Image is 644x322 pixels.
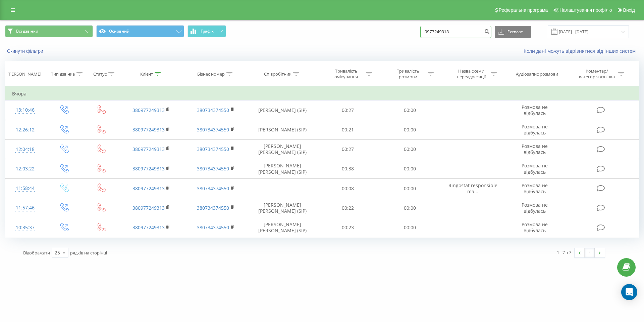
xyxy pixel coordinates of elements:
[453,68,489,80] div: Назва схеми переадресації
[132,107,165,113] a: 380977249313
[559,7,612,13] span: Налаштування профілю
[621,284,637,300] div: Open Intercom Messenger
[12,162,38,175] div: 12:03:22
[577,68,616,80] div: Коментар/категорія дзвінка
[132,126,165,133] a: 380977249313
[264,71,291,77] div: Співробітник
[132,224,165,231] a: 380977249313
[379,139,440,159] td: 00:00
[12,104,38,117] div: 13:10:46
[248,218,317,237] td: [PERSON_NAME] [PERSON_NAME] (SIP)
[499,7,548,13] span: Реферальна програма
[132,185,165,192] a: 380977249313
[448,182,497,195] span: Ringostat responsible ma...
[390,68,426,80] div: Тривалість розмови
[317,159,379,178] td: 00:38
[379,218,440,237] td: 00:00
[197,71,225,77] div: Бізнес номер
[197,205,229,211] a: 380734374550
[187,25,226,37] button: Графік
[522,143,548,155] span: Розмова не відбулась
[16,29,38,34] span: Всі дзвінки
[379,179,440,198] td: 00:00
[585,248,595,257] a: 1
[379,120,440,139] td: 00:00
[5,87,639,100] td: Вчора
[7,71,41,77] div: [PERSON_NAME]
[248,120,317,139] td: [PERSON_NAME] (SIP)
[12,221,38,234] div: 10:35:37
[317,179,379,198] td: 00:08
[379,100,440,120] td: 00:00
[495,26,531,38] button: Експорт
[248,100,317,120] td: [PERSON_NAME] (SIP)
[23,250,50,256] span: Відображати
[140,71,153,77] div: Клієнт
[248,139,317,159] td: [PERSON_NAME] [PERSON_NAME] (SIP)
[93,71,107,77] div: Статус
[557,249,571,256] div: 1 - 7 з 7
[379,159,440,178] td: 00:00
[51,71,75,77] div: Тип дзвінка
[522,221,548,234] span: Розмова не відбулась
[197,224,229,231] a: 380734374550
[522,182,548,195] span: Розмова не відбулась
[12,182,38,195] div: 11:58:44
[132,205,165,211] a: 380977249313
[197,107,229,113] a: 380734374550
[524,48,639,54] a: Коли дані можуть відрізнятися вiд інших систем
[248,198,317,218] td: [PERSON_NAME] [PERSON_NAME] (SIP)
[317,198,379,218] td: 00:22
[96,25,184,37] button: Основний
[317,120,379,139] td: 00:21
[70,250,107,256] span: рядків на сторінці
[12,143,38,156] div: 12:04:18
[623,7,635,13] span: Вихід
[132,165,165,172] a: 380977249313
[516,71,558,77] div: Аудіозапис розмови
[522,202,548,214] span: Розмова не відбулась
[317,218,379,237] td: 00:23
[132,146,165,152] a: 380977249313
[248,159,317,178] td: [PERSON_NAME] [PERSON_NAME] (SIP)
[379,198,440,218] td: 00:00
[201,29,214,34] span: Графік
[317,139,379,159] td: 00:27
[5,48,47,54] button: Скинути фільтри
[522,104,548,116] span: Розмова не відбулась
[522,162,548,175] span: Розмова не відбулась
[197,185,229,192] a: 380734374550
[12,201,38,214] div: 11:57:46
[522,123,548,136] span: Розмова не відбулась
[12,123,38,136] div: 12:26:12
[55,249,60,256] div: 25
[317,100,379,120] td: 00:27
[420,26,491,38] input: Пошук за номером
[5,25,93,37] button: Всі дзвінки
[197,165,229,172] a: 380734374550
[197,126,229,133] a: 380734374550
[328,68,364,80] div: Тривалість очікування
[197,146,229,152] a: 380734374550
